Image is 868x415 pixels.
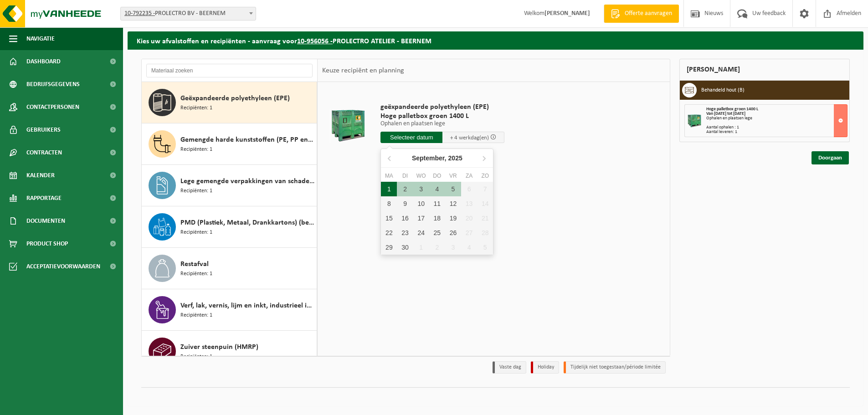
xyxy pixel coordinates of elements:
[429,225,445,240] div: 25
[381,240,397,255] div: 29
[180,311,212,320] span: Recipiënten: 1
[544,10,590,17] strong: [PERSON_NAME]
[445,171,461,180] div: vr
[397,182,413,196] div: 2
[450,135,489,141] span: + 4 werkdag(en)
[381,211,397,225] div: 15
[706,107,758,112] span: Hoge palletbox groen 1400 L
[448,155,462,161] i: 2025
[180,300,314,311] span: Verf, lak, vernis, lijm en inkt, industrieel in kleinverpakking
[26,118,61,141] span: Gebruikers
[397,211,413,225] div: 16
[380,112,504,121] span: Hoge palletbox groen 1400 L
[26,210,65,232] span: Documenten
[180,353,212,361] span: Recipiënten: 1
[380,121,504,127] p: Ophalen en plaatsen lege
[397,240,413,255] div: 30
[429,196,445,211] div: 11
[445,211,461,225] div: 19
[180,104,212,113] span: Recipiënten: 1
[408,151,466,165] div: September,
[531,361,559,374] li: Holiday
[413,196,429,211] div: 10
[26,255,100,278] span: Acceptatievoorwaarden
[564,361,666,374] li: Tijdelijk niet toegestaan/période limitée
[604,5,679,23] a: Offerte aanvragen
[146,64,313,77] input: Materiaal zoeken
[180,187,212,195] span: Recipiënten: 1
[413,240,429,255] div: 1
[297,38,333,45] tcxspan: Call 10-956056 - via 3CX
[142,331,317,372] button: Zuiver steenpuin (HMRP) Recipiënten: 1
[413,171,429,180] div: wo
[381,196,397,211] div: 8
[429,182,445,196] div: 4
[142,123,317,165] button: Gemengde harde kunststoffen (PE, PP en PVC), recycleerbaar (industrieel) Recipiënten: 1
[429,171,445,180] div: do
[477,171,493,180] div: zo
[142,165,317,206] button: Lege gemengde verpakkingen van schadelijke stoffen Recipiënten: 1
[622,9,674,18] span: Offerte aanvragen
[318,59,409,82] div: Keuze recipiënt en planning
[128,31,863,49] h2: Kies uw afvalstoffen en recipiënten - aanvraag voor PROLECTRO ATELIER - BEERNEM
[26,187,62,210] span: Rapportage
[180,134,314,145] span: Gemengde harde kunststoffen (PE, PP en PVC), recycleerbaar (industrieel)
[142,82,317,123] button: Geëxpandeerde polyethyleen (EPE) Recipiënten: 1
[180,93,290,104] span: Geëxpandeerde polyethyleen (EPE)
[812,151,849,164] a: Doorgaan
[142,289,317,331] button: Verf, lak, vernis, lijm en inkt, industrieel in kleinverpakking Recipiënten: 1
[706,130,847,134] div: Aantal leveren: 1
[120,7,256,20] span: 10-792235 - PROLECTRO BV - BEERNEM
[380,132,442,143] input: Selecteer datum
[706,125,847,130] div: Aantal ophalen : 1
[26,141,62,164] span: Contracten
[121,7,256,20] span: 10-792235 - PROLECTRO BV - BEERNEM
[429,240,445,255] div: 2
[180,270,212,278] span: Recipiënten: 1
[26,27,55,50] span: Navigatie
[381,171,397,180] div: ma
[26,96,79,118] span: Contactpersonen
[413,211,429,225] div: 17
[381,225,397,240] div: 22
[413,182,429,196] div: 3
[180,228,212,237] span: Recipiënten: 1
[493,361,526,374] li: Vaste dag
[445,240,461,255] div: 3
[701,83,745,97] h3: Behandeld hout (B)
[180,176,314,187] span: Lege gemengde verpakkingen van schadelijke stoffen
[381,182,397,196] div: 1
[380,102,504,112] span: geëxpandeerde polyethyleen (EPE)
[679,59,850,81] div: [PERSON_NAME]
[142,206,317,248] button: PMD (Plastiek, Metaal, Drankkartons) (bedrijven) Recipiënten: 1
[180,145,212,154] span: Recipiënten: 1
[445,196,461,211] div: 12
[706,116,847,121] div: Ophalen en plaatsen lege
[445,182,461,196] div: 5
[445,225,461,240] div: 26
[26,232,68,255] span: Product Shop
[397,225,413,240] div: 23
[180,342,258,353] span: Zuiver steenpuin (HMRP)
[429,211,445,225] div: 18
[397,171,413,180] div: di
[26,73,80,96] span: Bedrijfsgegevens
[413,225,429,240] div: 24
[180,217,314,228] span: PMD (Plastiek, Metaal, Drankkartons) (bedrijven)
[706,111,745,116] strong: Van [DATE] tot [DATE]
[26,164,55,187] span: Kalender
[397,196,413,211] div: 9
[26,50,61,73] span: Dashboard
[124,10,155,17] tcxspan: Call 10-792235 - via 3CX
[180,259,209,270] span: Restafval
[461,171,477,180] div: za
[142,248,317,289] button: Restafval Recipiënten: 1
